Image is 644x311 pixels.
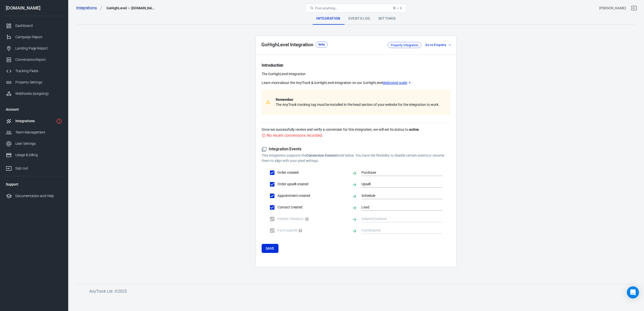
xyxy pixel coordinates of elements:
a: Dashboard [2,20,66,31]
div: No recent conversions recorded. [267,132,323,139]
div: Open Intercom Messenger [627,286,639,298]
input: InitiateCheckout [361,216,442,222]
a: Landing Page Report [2,43,66,54]
p: Learn more about the AnyTrack & GoHighLevel integration on our GoHighLevel . [262,80,450,85]
div: Webhooks (outgoing) [15,91,62,96]
div: beta [318,42,325,47]
a: Team Management [2,127,66,138]
input: Purchase [361,169,435,176]
div: Team Management [15,130,62,135]
div: Property Settings [15,80,62,85]
span: Find anything... [315,6,338,10]
div: GoHighLevel Integration [261,42,313,47]
li: Support [2,178,66,190]
p: The AnyTrack tracking tag must be installed in the head section of your website for the integrati... [276,97,439,107]
h5: Integration Events [262,147,450,152]
div: [DOMAIN_NAME] [2,6,66,10]
li: Account [2,103,66,115]
button: Find anything...⌘ + K [306,4,406,12]
span: Property Integration [389,43,420,48]
svg: It is automatically tracked by AnyTrack Tag [298,228,303,233]
span: Contact created [277,205,348,210]
div: Settings [374,13,400,25]
div: Landing Page Report [15,46,62,51]
p: This integration supports the listed below. You have the flexibility to disable certain events or... [262,153,450,163]
span: Order created [277,170,348,175]
p: Once we successfully receive and verify a conversion for this integration, we will set its status... [262,127,450,132]
h6: AnyTrack Ltd. © 2025 [89,288,467,294]
div: Integrations [15,118,54,124]
svg: It is automatically tracked by AnyTrack Tag [305,217,309,221]
div: ⌘ + K [393,6,402,10]
strong: Conversion Events [306,153,336,157]
div: Campaign Report [15,34,62,40]
button: Save [262,244,278,253]
span: Order upsell created [277,182,348,187]
div: Usage & billing [15,152,62,158]
a: Integrations [2,115,66,127]
input: Upsell [361,181,435,187]
a: Sign out [2,161,66,174]
strong: Remember [276,98,293,102]
input: FormSubmit [361,227,442,234]
a: User Settings [2,138,66,149]
a: Go to Property [423,42,452,48]
p: Introduction [262,63,450,68]
a: Property Settings [2,77,66,88]
svg: 1 networks not verified yet [56,118,62,124]
span: Form submit [277,228,348,233]
a: Usage & billing [2,149,66,161]
input: Lead [361,204,435,210]
div: Dashboard [15,23,62,28]
div: Events Log [344,13,374,25]
a: Integrations [76,5,102,11]
a: Conversions Report [2,54,66,65]
a: Webhooks (outgoing) [2,88,66,99]
div: Integration [312,13,344,25]
p: The GoHighLevel integration [262,71,450,77]
span: Appointment created [277,193,348,198]
div: Account id: upM9V45O [599,6,626,11]
strong: active [409,127,419,131]
div: User Settings [15,141,62,146]
a: dedicated guide [383,80,411,85]
div: GoHighLevel — rabuhacoaching.com [106,6,157,11]
div: Tracking Pixels [15,68,62,74]
div: Documentation and Help [15,193,62,199]
div: Sign out [15,166,62,171]
input: Schedule [361,193,435,199]
a: Sign out [628,2,640,14]
div: Conversions Report [15,57,62,62]
span: Initiate Checkout [277,216,348,221]
a: Campaign Report [2,31,66,43]
a: Tracking Pixels [2,65,66,77]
